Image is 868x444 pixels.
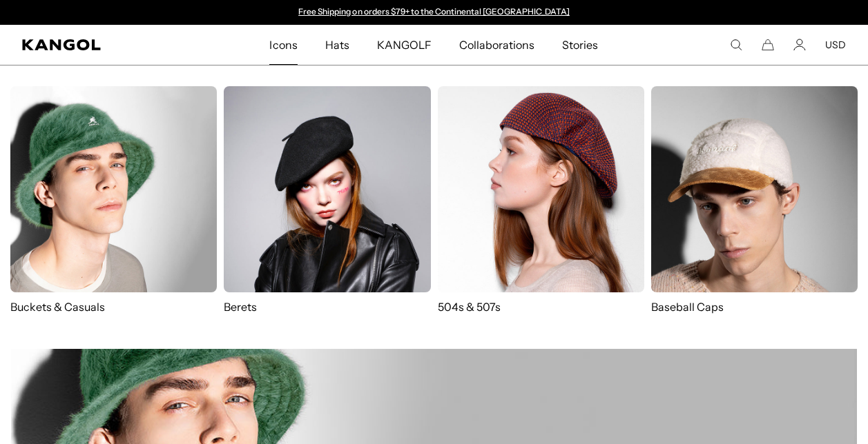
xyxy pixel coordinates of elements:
button: USD [825,39,846,51]
span: KANGOLF [377,25,432,65]
span: Stories [562,25,598,65]
span: Icons [269,25,297,65]
a: Collaborations [445,25,548,65]
summary: Search here [730,39,742,51]
p: Baseball Caps [651,299,858,314]
span: Hats [325,25,349,65]
a: 504s & 507s [438,86,644,314]
a: Baseball Caps [651,86,858,328]
a: Kangol [22,39,178,50]
a: Buckets & Casuals [10,86,217,314]
div: 1 of 2 [292,7,577,18]
a: Hats [311,25,363,65]
a: Berets [224,86,430,314]
p: 504s & 507s [438,299,644,314]
p: Berets [224,299,430,314]
a: Icons [255,25,311,65]
button: Cart [762,39,774,51]
div: Announcement [292,7,577,18]
slideshow-component: Announcement bar [292,7,577,18]
a: Free Shipping on orders $79+ to the Continental [GEOGRAPHIC_DATA] [298,6,570,17]
a: Account [793,39,806,51]
p: Buckets & Casuals [10,299,217,314]
a: Stories [548,25,612,65]
a: KANGOLF [363,25,445,65]
span: Collaborations [459,25,534,65]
